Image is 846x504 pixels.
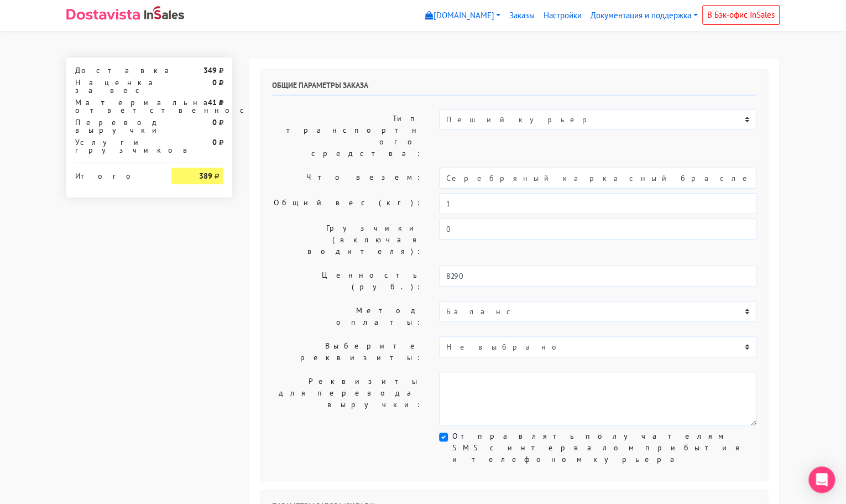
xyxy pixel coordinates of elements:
[67,118,163,134] div: Перевод выручки
[212,117,217,127] strong: 0
[505,5,539,27] a: Заказы
[420,5,505,27] a: [DOMAIN_NAME]
[264,301,431,332] label: Метод оплаты:
[212,137,217,147] strong: 0
[208,97,217,107] strong: 41
[264,266,431,297] label: Ценность (руб.):
[67,138,163,154] div: Услуги грузчиков
[75,168,155,180] div: Итого
[66,9,140,20] img: Dostavista - срочная курьерская служба доставки
[702,5,780,25] a: В Бэк-офис InSales
[586,5,702,27] a: Документация и поддержка
[272,81,756,96] h6: Общие параметры заказа
[264,336,431,367] label: Выберите реквизиты:
[264,168,431,189] label: Что везем:
[452,430,756,465] label: Отправлять получателям SMS с интервалом прибытия и телефоном курьера
[212,77,217,87] strong: 0
[199,171,212,181] strong: 389
[144,6,184,19] img: InSales
[264,372,431,426] label: Реквизиты для перевода выручки:
[539,5,586,27] a: Настройки
[808,466,835,493] div: Open Intercom Messenger
[67,98,163,114] div: Материальная ответственность
[67,66,163,74] div: Доставка
[67,79,163,94] div: Наценка за вес
[264,193,431,214] label: Общий вес (кг):
[264,109,431,163] label: Тип транспортного средства:
[264,219,431,261] label: Грузчики (включая водителя):
[203,65,217,75] strong: 349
